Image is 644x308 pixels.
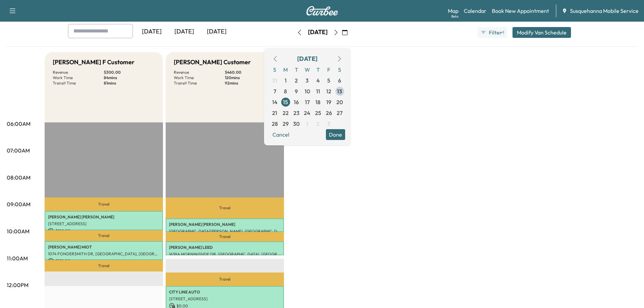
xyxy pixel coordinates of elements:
[174,70,225,75] p: Revenue
[334,64,345,75] span: S
[313,64,324,75] span: T
[48,244,160,250] p: [PERSON_NAME] MIOT
[295,76,298,85] span: 2
[284,87,287,95] span: 8
[45,197,163,211] p: Travel
[503,30,504,35] span: 1
[269,64,280,75] span: S
[316,120,319,128] span: 2
[316,87,320,95] span: 11
[7,120,30,128] p: 06:00AM
[306,76,309,85] span: 3
[166,232,284,241] p: Travel
[225,70,276,75] p: $ 460.00
[45,230,163,241] p: Travel
[326,87,331,95] span: 12
[7,281,28,289] p: 12:00PM
[45,260,163,271] p: Travel
[166,273,284,286] p: Travel
[169,252,281,257] p: 1639A MORNINGSIDE DR, [GEOGRAPHIC_DATA], [GEOGRAPHIC_DATA], [GEOGRAPHIC_DATA]
[492,7,549,15] a: Book New Appointment
[7,227,29,235] p: 10:00AM
[304,109,310,117] span: 24
[305,87,310,95] span: 10
[512,27,571,38] button: Modify Van Schedule
[326,109,332,117] span: 26
[283,120,289,128] span: 29
[272,120,278,128] span: 28
[324,64,334,75] span: F
[336,98,343,106] span: 20
[166,197,284,218] p: Travel
[225,75,276,80] p: 120 mins
[489,28,501,37] span: Filter
[272,76,277,85] span: 31
[326,98,331,106] span: 19
[293,120,300,128] span: 30
[291,64,302,75] span: T
[302,64,313,75] span: W
[283,109,289,117] span: 22
[297,54,317,64] div: [DATE]
[501,31,502,34] span: ●
[269,129,292,140] button: Cancel
[48,221,160,227] p: [STREET_ADDRESS]
[308,28,328,37] div: [DATE]
[48,258,160,264] p: $ 150.00
[53,57,135,67] h5: [PERSON_NAME] F Customer
[104,70,155,75] p: $ 300.00
[316,76,320,85] span: 4
[293,109,300,117] span: 23
[168,24,200,40] div: [DATE]
[53,75,104,80] p: Work Time
[337,87,342,95] span: 13
[225,80,276,86] p: 92 mins
[326,129,345,140] button: Done
[464,7,486,15] a: Calendar
[285,76,287,85] span: 1
[169,229,281,234] p: [GEOGRAPHIC_DATA][PERSON_NAME], [GEOGRAPHIC_DATA], [GEOGRAPHIC_DATA], [GEOGRAPHIC_DATA]
[7,173,30,182] p: 08:00AM
[174,80,225,86] p: Transit Time
[294,98,299,106] span: 16
[174,57,251,67] h5: [PERSON_NAME] Customer
[315,109,321,117] span: 25
[272,109,277,117] span: 21
[451,14,458,19] div: Beta
[327,76,330,85] span: 5
[48,214,160,220] p: [PERSON_NAME] [PERSON_NAME]
[273,87,276,95] span: 7
[315,98,320,106] span: 18
[104,80,155,86] p: 81 mins
[174,75,225,80] p: Work Time
[272,98,278,106] span: 14
[7,200,30,208] p: 09:00AM
[295,87,298,95] span: 9
[169,222,281,227] p: [PERSON_NAME] [PERSON_NAME]
[169,296,281,302] p: [STREET_ADDRESS]
[306,120,308,128] span: 1
[448,7,458,15] a: MapBeta
[7,254,28,262] p: 11:00AM
[7,146,30,155] p: 07:00AM
[104,75,155,80] p: 84 mins
[478,27,507,38] button: Filter●1
[570,7,639,15] span: Susquehanna Mobile Service
[53,70,104,75] p: Revenue
[200,24,233,40] div: [DATE]
[280,64,291,75] span: M
[327,120,330,128] span: 3
[305,98,310,106] span: 17
[337,109,342,117] span: 27
[136,24,168,40] div: [DATE]
[48,228,160,234] p: $ 150.00
[283,98,288,106] span: 15
[48,251,160,257] p: 1074 FONDERSMITH DR, [GEOGRAPHIC_DATA], [GEOGRAPHIC_DATA], [GEOGRAPHIC_DATA]
[169,289,281,295] p: CITY LINE AUTO
[169,245,281,250] p: [PERSON_NAME] LEED
[338,76,341,85] span: 6
[53,80,104,86] p: Transit Time
[306,6,338,16] img: Curbee Logo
